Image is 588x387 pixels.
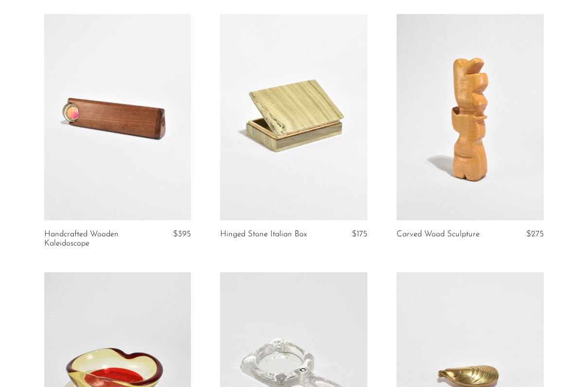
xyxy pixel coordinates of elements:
a: Handcrafted Wooden Kaleidoscope [44,230,141,248]
span: $395 [173,230,191,238]
a: Carved Wood Sculpture [397,230,480,239]
a: Hinged Stone Italian Box [220,230,307,239]
span: $175 [352,230,367,238]
span: $275 [526,230,544,238]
